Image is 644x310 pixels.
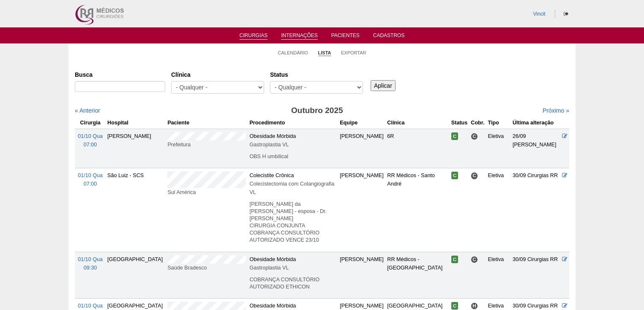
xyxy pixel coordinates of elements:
[249,201,336,244] p: [PERSON_NAME] da [PERSON_NAME] - esposa - Dr. [PERSON_NAME] CIRURGIA CONJUNTA COBRANÇA CONSULTÓRI...
[167,264,246,272] div: Saúde Bradesco
[249,153,336,160] p: OBS H umbilical
[385,117,450,129] th: Clínica
[106,117,166,129] th: Hospital
[471,302,478,310] span: Hospital
[167,140,246,149] div: Prefeitura
[248,252,338,298] td: Obesidade Mórbida
[562,256,568,262] a: Editar
[338,117,385,129] th: Equipe
[78,133,103,139] span: 01/10 Qua
[486,117,511,129] th: Tipo
[562,303,568,309] a: Editar
[281,32,318,40] a: Internações
[486,129,511,168] td: Eletiva
[166,117,248,129] th: Paciente
[385,168,450,252] td: RR Médicos - Santo André
[194,105,441,117] h3: Outubro 2025
[562,133,568,139] a: Editar
[75,81,165,92] input: Digite os termos que você deseja procurar.
[249,276,336,291] p: COBRANÇA CONSULTÓRIO AUTORIZADO ETHICON
[78,133,103,148] a: 01/10 Qua 07:00
[75,117,106,129] th: Cirurgia
[511,129,560,168] td: 26/09 [PERSON_NAME]
[486,252,511,298] td: Eletiva
[533,11,546,17] a: Vincit
[167,188,246,197] div: Sul América
[564,11,568,16] i: Sair
[248,117,338,129] th: Procedimento
[469,117,486,129] th: Cobr.
[338,168,385,252] td: [PERSON_NAME]
[451,302,458,310] span: Confirmada
[78,303,103,309] span: 01/10 Qua
[471,133,478,140] span: Consultório
[270,70,363,79] label: Status
[562,173,568,178] a: Editar
[78,173,103,178] span: 01/10 Qua
[451,256,458,263] span: Confirmada
[84,142,97,148] span: 07:00
[471,172,478,179] span: Consultório
[451,132,458,140] span: Confirmada
[106,252,166,298] td: [GEOGRAPHIC_DATA]
[75,70,165,79] label: Busca
[78,256,103,271] a: 01/10 Qua 09:30
[84,181,97,187] span: 07:00
[84,265,97,271] span: 09:30
[543,107,569,114] a: Próximo »
[511,168,560,252] td: 30/09 Cirurgias RR
[249,264,336,272] div: Gastroplastia VL
[331,32,360,41] a: Pacientes
[240,32,268,40] a: Cirurgias
[78,173,103,187] a: 01/10 Qua 07:00
[78,256,103,262] span: 01/10 Qua
[75,107,100,114] a: « Anterior
[249,180,336,197] div: Colecistectomia com Colangiografia VL
[373,32,405,41] a: Cadastros
[511,117,560,129] th: Última alteração
[338,129,385,168] td: [PERSON_NAME]
[471,256,478,263] span: Consultório
[106,129,166,168] td: [PERSON_NAME]
[341,50,366,56] a: Exportar
[106,168,166,252] td: São Luiz - SCS
[248,168,338,252] td: Colecistite Crônica
[451,172,458,179] span: Confirmada
[385,252,450,298] td: RR Médicos - [GEOGRAPHIC_DATA]
[338,252,385,298] td: [PERSON_NAME]
[278,50,308,56] a: Calendário
[171,70,264,79] label: Clínica
[450,117,469,129] th: Status
[486,168,511,252] td: Eletiva
[318,50,331,56] a: Lista
[249,140,336,149] div: Gastroplastia VL
[371,80,396,91] input: Aplicar
[511,252,560,298] td: 30/09 Cirurgias RR
[248,129,338,168] td: Obesidade Mórbida
[385,129,450,168] td: 6R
